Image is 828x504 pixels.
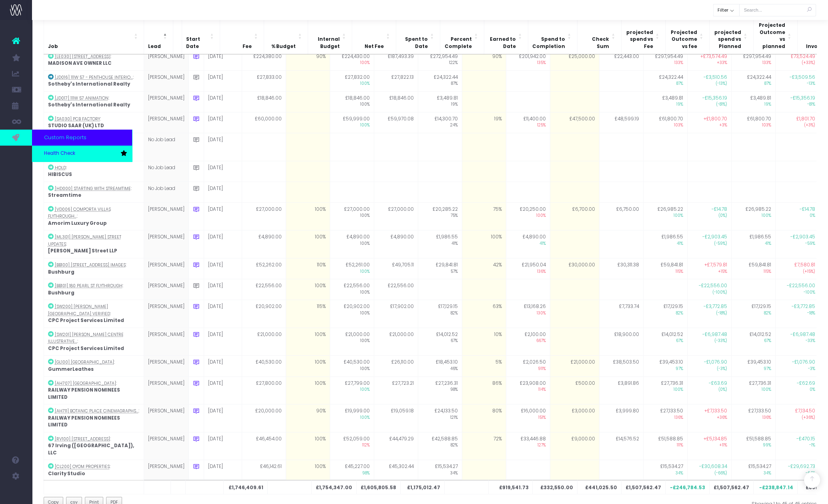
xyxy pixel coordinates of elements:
[506,404,550,432] td: £16,000.00
[550,258,599,279] td: £30,000.00
[330,404,374,432] td: £19,999.00
[144,432,188,460] td: [PERSON_NAME]
[510,60,546,66] span: 135%
[550,112,599,133] td: £47,500.00
[144,112,188,133] td: [PERSON_NAME]
[352,18,396,54] th: Net Fee: Activate to sort: Activate to sort: Activate to sort: Activate to sort: Activate to sort...
[418,230,462,258] td: £1,986.55
[330,279,374,300] td: £22,556.00
[242,258,286,279] td: £52,262.00
[365,43,384,50] span: Net Fee
[334,60,370,66] span: 100%
[599,258,643,279] td: £30,311.38
[204,50,242,70] td: [DATE]
[286,376,330,404] td: 100%
[422,122,458,128] span: 24%
[790,95,815,102] span: -£15,356.19
[550,404,599,432] td: £3,000.00
[204,112,242,133] td: [DATE]
[286,432,330,460] td: 100%
[577,18,621,54] th: Check Sum: Activate to sort: Activate to sort: Activate to sort: Activate to sort: Activate to so...
[44,356,144,376] td: :
[144,460,188,481] td: [PERSON_NAME]
[204,133,242,161] td: [DATE]
[692,122,727,128] span: +3%
[528,18,577,54] th: Spend to Completion: Activate to sort: Activate to sort: Activate to sort: Activate to sort: Acti...
[243,43,252,50] span: Fee
[422,60,458,66] span: 122%
[286,404,330,432] td: 90%
[374,70,418,91] td: £27,822.13
[506,258,550,279] td: £21,950.04
[286,202,330,230] td: 100%
[643,328,687,356] td: £14,012.52
[242,432,286,460] td: £46,454.00
[44,134,86,142] span: Custom Reports
[204,70,242,91] td: [DATE]
[242,50,286,70] td: £224,380.00
[286,356,330,376] td: 100%
[330,460,374,481] td: £45,227.00
[330,70,374,91] td: £27,832.00
[599,376,643,404] td: £3,891.86
[144,404,188,432] td: [PERSON_NAME]
[506,356,550,376] td: £2,026.50
[44,230,144,258] td: :
[731,432,775,460] td: £51,588.85
[204,161,242,182] td: [DATE]
[374,230,418,258] td: £4,890.00
[418,258,462,279] td: £29,841.81
[462,230,506,258] td: 100%
[204,300,242,328] td: [DATE]
[462,202,506,230] td: 75%
[242,279,286,300] td: £22,556.00
[599,404,643,432] td: £3,999.80
[643,70,687,91] td: £24,322.44
[758,22,785,50] span: Projected Outcome vs planned
[204,258,242,279] td: [DATE]
[330,91,374,112] td: £18,846.00
[702,234,727,241] span: -£2,903.45
[599,50,643,70] td: £22,443.00
[731,300,775,328] td: £17,129.15
[506,50,550,70] td: £201,942.00
[204,91,242,112] td: [DATE]
[204,460,242,481] td: [DATE]
[626,29,653,50] span: projected spend vs Fee
[48,171,72,178] strong: HIBISCUS
[48,192,81,198] strong: Streamtime
[148,43,161,50] span: Lead
[780,213,815,219] span: 0%
[182,18,220,54] th: Start Date: Activate to sort: Activate to sort: Activate to sort: Activate to sort: Activate to s...
[550,432,599,460] td: £9,000.00
[10,488,22,500] img: images/default_profile_image.png
[692,81,727,87] span: (-13%)
[44,258,144,279] td: :
[648,81,683,87] span: 87%
[44,161,144,182] td: :
[55,95,108,101] abbr: [JD017] 111W 57 Animation
[418,202,462,230] td: £20,285.22
[144,230,188,258] td: [PERSON_NAME]
[780,102,815,108] span: -81%
[702,95,727,102] span: -£15,356.19
[736,213,771,219] span: 100%
[286,328,330,356] td: 100%
[220,18,264,54] th: Fee: Activate to sort: Activate to sort: Activate to sort: Activate to sort: Activate to sort: Ac...
[648,122,683,128] span: 103%
[242,230,286,258] td: £4,890.00
[692,213,727,219] span: (0%)
[736,102,771,108] span: 19%
[643,230,687,258] td: £1,986.55
[643,356,687,376] td: £39,453.10
[374,460,418,481] td: £45,302.44
[330,356,374,376] td: £40,530.00
[44,112,144,133] td: :
[55,74,133,80] abbr: [JD016] 111W 57 - Penthouse Interiors
[44,328,144,356] td: :
[242,300,286,328] td: £20,902.00
[418,376,462,404] td: £27,236.31
[204,356,242,376] td: [DATE]
[731,230,775,258] td: £1,986.55
[621,18,665,54] th: projected spend vs Fee: Activate to sort: Activate to sort: Activate to sort: Activate to sort: A...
